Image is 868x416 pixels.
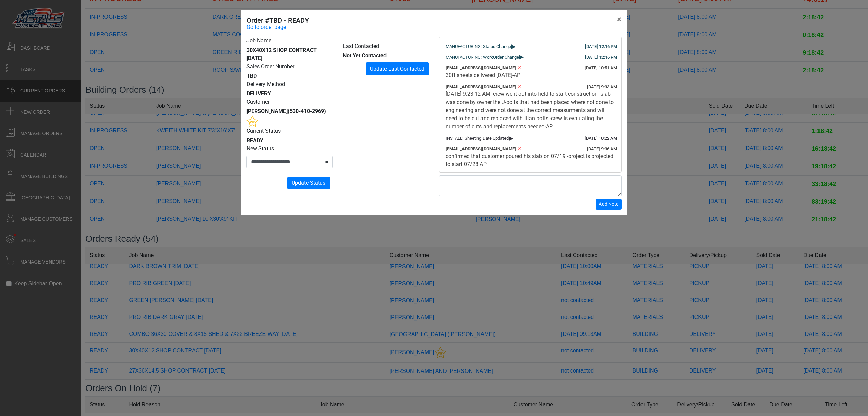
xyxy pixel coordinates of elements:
[343,42,379,50] label: Last Contacted
[366,62,429,75] button: Update Last Contacted
[596,199,622,210] button: Add Note
[446,65,516,70] span: [EMAIL_ADDRESS][DOMAIN_NAME]
[343,52,387,59] span: Not Yet Contacted
[246,115,258,127] img: This customer should be prioritized
[246,90,333,98] div: DELIVERY
[246,145,274,153] label: New Status
[446,146,516,151] span: [EMAIL_ADDRESS][DOMAIN_NAME]
[292,180,325,186] span: Update Status
[587,146,617,152] div: [DATE] 9:36 AM
[585,54,617,61] div: [DATE] 12:16 PM
[246,80,285,88] label: Delivery Method
[587,84,617,90] div: [DATE] 9:33 AM
[446,54,615,61] div: MANUFACTURING: WorkOrder Change
[246,15,309,25] h5: Order #TBD - READY
[446,71,615,79] div: 30ft sheets delivered [DATE]-AP
[585,65,617,71] div: [DATE] 10:51 AM
[246,127,281,135] label: Current Status
[246,47,317,61] span: 30X40X12 SHOP CONTRACT [DATE]
[599,201,618,207] span: Add Note
[246,37,271,45] label: Job Name
[446,135,615,142] div: INSTALL: Sheeting Date Updated
[446,84,516,89] span: [EMAIL_ADDRESS][DOMAIN_NAME]
[246,108,326,124] span: (530-410-2969)
[287,177,330,189] button: Update Status
[246,72,333,80] div: TBD
[246,107,333,127] div: [PERSON_NAME]
[246,98,270,106] label: Customer
[585,43,617,50] div: [DATE] 12:16 PM
[246,137,333,145] div: READY
[446,90,615,131] div: [DATE] 9:23:12 AM: crew went out into field to start construction -slab was done by owner the J-b...
[585,135,617,142] div: [DATE] 10:22 AM
[446,43,615,50] div: MANUFACTURING: Status Change
[246,23,286,31] a: Go to order page
[519,54,524,59] span: ▸
[246,62,294,71] label: Sales Order Number
[509,135,513,140] span: ▸
[612,10,627,29] button: Close
[446,152,615,168] div: confirmed that customer poured his slab on 07/19 -project is projected to start 07/28 AP
[511,44,516,48] span: ▸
